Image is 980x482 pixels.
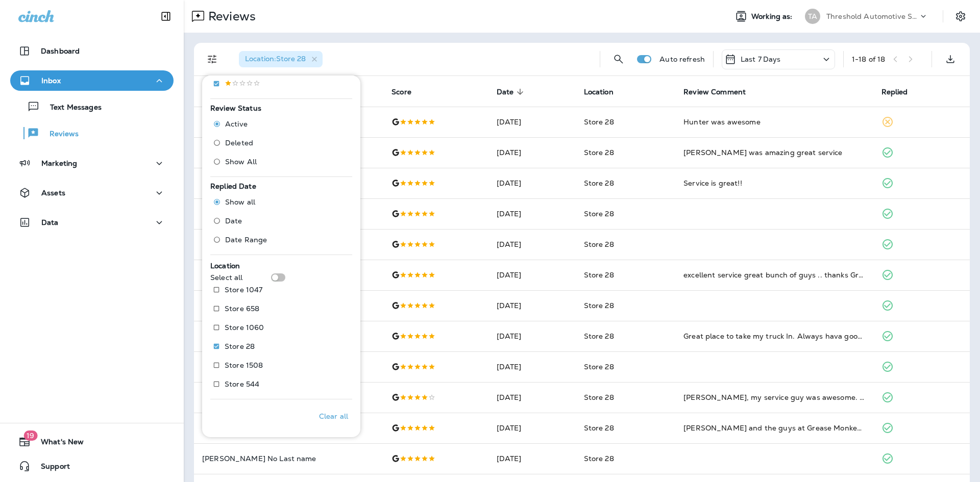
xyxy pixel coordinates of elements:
[225,139,253,147] span: Deleted
[31,438,84,450] span: What's New
[23,430,37,441] span: 19
[41,77,61,85] p: Inbox
[584,332,614,341] span: Store 28
[584,454,614,463] span: Store 28
[488,229,576,260] td: [DATE]
[225,217,242,225] span: Date
[10,183,174,203] button: Assets
[41,159,77,167] p: Marketing
[584,393,614,402] span: Store 28
[10,212,174,233] button: Data
[488,351,576,382] td: [DATE]
[225,158,257,166] span: Show All
[584,87,627,96] span: Location
[210,104,261,113] span: Review Status
[852,55,885,63] div: 1 - 18 of 18
[488,413,576,443] td: [DATE]
[751,12,795,21] span: Working as:
[488,290,576,321] td: [DATE]
[488,107,576,137] td: [DATE]
[584,270,614,280] span: Store 28
[488,382,576,413] td: [DATE]
[40,103,102,113] p: Text Messages
[225,236,267,244] span: Date Range
[225,380,259,388] p: Store 544
[584,209,614,218] span: Store 28
[584,148,614,157] span: Store 28
[10,153,174,173] button: Marketing
[225,198,255,206] span: Show all
[683,423,865,433] div: Danny and the guys at Grease Monkey are great! They get you in and out very quickly but also prov...
[245,54,306,63] span: Location : Store 28
[10,41,174,61] button: Dashboard
[391,88,411,96] span: Score
[805,9,820,24] div: TA
[584,179,614,188] span: Store 28
[225,305,259,313] p: Store 658
[497,88,514,96] span: Date
[202,69,360,437] div: Filters
[584,301,614,310] span: Store 28
[940,49,961,69] button: Export as CSV
[683,270,865,280] div: excellent service great bunch of guys .. thanks Grease monkey
[315,403,352,429] button: Clear all
[488,321,576,351] td: [DATE]
[31,462,70,474] span: Support
[659,55,705,63] p: Auto refresh
[210,273,242,282] p: Select all
[41,218,59,226] p: Data
[202,49,223,69] button: Filters
[881,88,908,96] span: Replied
[202,454,375,463] p: [PERSON_NAME] No Last name
[10,96,174,117] button: Text Messages
[951,7,970,26] button: Settings
[488,443,576,474] td: [DATE]
[225,323,264,332] p: Store 1060
[10,70,174,91] button: Inbox
[683,331,865,341] div: Great place to take my truck In. Always hava good attitude here.
[488,137,576,168] td: [DATE]
[204,9,256,24] p: Reviews
[152,6,180,27] button: Collapse Sidebar
[10,432,174,452] button: 19What's New
[319,412,348,420] p: Clear all
[584,423,614,433] span: Store 28
[239,51,323,67] div: Location:Store 28
[10,456,174,476] button: Support
[683,117,865,127] div: Hunter was awesome
[608,49,629,69] button: Search Reviews
[881,87,921,96] span: Replied
[683,87,759,96] span: Review Comment
[488,260,576,290] td: [DATE]
[41,47,80,55] p: Dashboard
[497,87,527,96] span: Date
[225,286,262,294] p: Store 1047
[225,361,263,369] p: Store 1508
[41,189,65,197] p: Assets
[584,88,614,96] span: Location
[225,120,248,128] span: Active
[584,362,614,371] span: Store 28
[826,12,918,20] p: Threshold Automotive Service dba Grease Monkey
[488,168,576,198] td: [DATE]
[210,182,256,191] span: Replied Date
[584,117,614,126] span: Store 28
[683,392,865,402] div: Daniel, my service guy was awesome. Everybody in there was professional today, And I didn't get p...
[210,261,240,270] span: Location
[741,55,781,63] p: Last 7 Days
[683,178,865,188] div: Service is great!!
[683,88,746,96] span: Review Comment
[225,342,255,350] p: Store 28
[10,122,174,144] button: Reviews
[488,198,576,229] td: [DATE]
[584,240,614,249] span: Store 28
[39,130,79,139] p: Reviews
[683,147,865,158] div: Danny was amazing great service
[391,87,425,96] span: Score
